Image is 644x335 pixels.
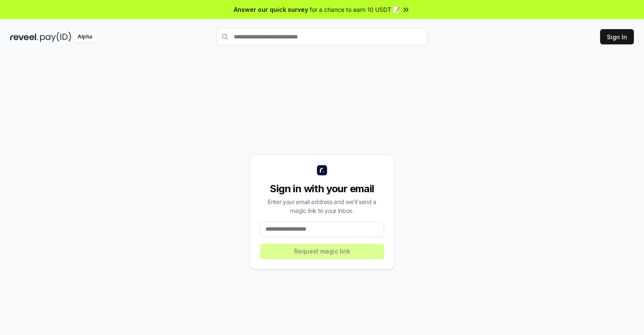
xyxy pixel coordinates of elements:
[10,32,38,42] img: reveel_dark
[260,197,384,215] div: Enter your email address and we’ll send a magic link to your inbox.
[317,165,327,175] img: logo_small
[600,29,634,44] button: Sign In
[260,182,384,196] div: Sign in with your email
[310,5,400,14] span: for a chance to earn 10 USDT 📝
[40,32,71,42] img: pay_id
[234,5,308,14] span: Answer our quick survey
[73,32,97,42] div: Alpha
